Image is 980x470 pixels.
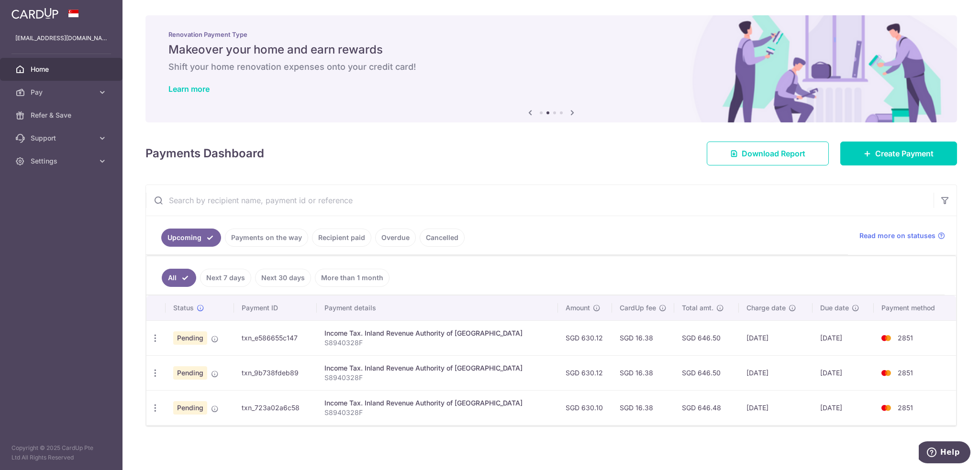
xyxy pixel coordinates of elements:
p: Renovation Payment Type [168,31,934,38]
span: Status [173,303,194,313]
span: Refer & Save [31,110,94,120]
span: Settings [31,156,94,166]
span: 2851 [898,334,913,342]
td: SGD 646.50 [674,320,739,355]
td: [DATE] [813,390,874,425]
span: Total amt. [682,303,713,313]
span: Amount [566,303,590,313]
span: 2851 [898,404,913,412]
th: Payment ID [234,295,317,320]
a: More than 1 month [315,269,390,287]
span: Pending [173,366,207,380]
a: Payments on the way [225,229,308,247]
td: [DATE] [739,355,813,390]
td: SGD 630.10 [558,390,612,425]
td: SGD 16.38 [612,390,674,425]
img: Bank Card [877,332,896,344]
td: SGD 16.38 [612,320,674,355]
td: SGD 646.48 [674,390,739,425]
td: SGD 646.50 [674,355,739,390]
img: Renovation banner [145,15,957,122]
a: Next 7 days [200,269,251,287]
span: Pending [173,401,207,415]
h6: Shift your home renovation expenses onto your credit card! [168,61,934,73]
a: Next 30 days [255,269,311,287]
img: Bank Card [877,402,896,414]
td: txn_e586655c147 [234,320,317,355]
td: [DATE] [739,320,813,355]
td: SGD 16.38 [612,355,674,390]
span: Pending [173,331,207,345]
a: Download Report [707,142,829,165]
a: Read more on statuses [859,231,945,240]
a: Recipient paid [312,229,371,247]
td: SGD 630.12 [558,355,612,390]
th: Payment details [317,295,558,320]
span: Download Report [742,148,805,159]
td: [DATE] [813,320,874,355]
div: Income Tax. Inland Revenue Authority of [GEOGRAPHIC_DATA] [324,328,550,338]
a: All [162,269,196,287]
iframe: Opens a widget where you can find more information [919,441,970,465]
h4: Payments Dashboard [145,145,264,162]
span: Support [31,133,94,143]
a: Cancelled [420,229,465,247]
span: Home [31,65,94,74]
span: CardUp fee [620,303,656,313]
span: 2851 [898,369,913,377]
div: Income Tax. Inland Revenue Authority of [GEOGRAPHIC_DATA] [324,398,550,408]
td: txn_9b738fdeb89 [234,355,317,390]
span: Read more on statuses [859,231,935,240]
td: SGD 630.12 [558,320,612,355]
p: S8940328F [324,408,550,417]
td: [DATE] [739,390,813,425]
p: [EMAIL_ADDRESS][DOMAIN_NAME] [15,33,107,43]
h5: Makeover your home and earn rewards [168,42,934,57]
a: Overdue [375,229,416,247]
div: Income Tax. Inland Revenue Authority of [GEOGRAPHIC_DATA] [324,363,550,373]
td: [DATE] [813,355,874,390]
span: Create Payment [875,148,934,159]
a: Upcoming [161,229,221,247]
th: Payment method [874,295,956,320]
input: Search by recipient name, payment id or reference [146,185,934,216]
img: Bank Card [877,367,896,379]
span: Due date [820,303,849,313]
p: S8940328F [324,373,550,383]
span: Charge date [746,303,786,313]
td: txn_723a02a6c58 [234,390,317,425]
span: Pay [31,87,94,97]
a: Learn more [168,84,210,94]
a: Create Payment [840,142,957,165]
img: CardUp [11,8,58,19]
p: S8940328F [324,338,550,348]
